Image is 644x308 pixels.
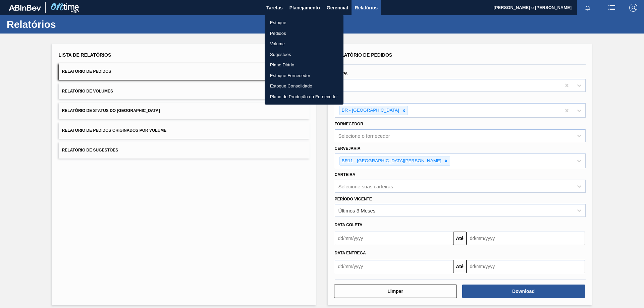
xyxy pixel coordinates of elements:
a: Volume [265,39,343,49]
a: Estoque Consolidado [265,81,343,91]
a: Plano de Produção do Fornecedor [265,91,343,102]
a: Pedidos [265,28,343,39]
a: Plano Diário [265,60,343,70]
a: Estoque Fornecedor [265,70,343,81]
a: Sugestões [265,49,343,60]
a: Estoque [265,17,343,28]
